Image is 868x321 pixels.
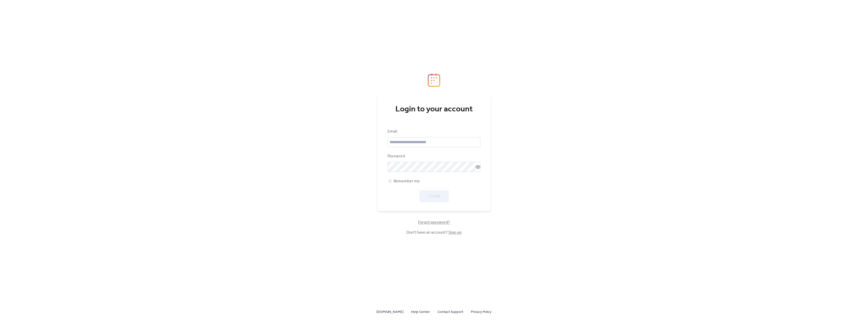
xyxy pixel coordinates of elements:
[418,221,450,224] a: Forgot password?
[394,178,420,184] span: Remember me
[448,229,462,236] a: Sign up
[471,309,492,315] a: Privacy Policy
[388,129,479,135] div: Email
[411,309,430,315] a: Help Center
[428,73,440,87] img: logo
[418,219,450,226] span: Forgot password?
[388,104,480,114] div: Login to your account
[471,309,492,315] span: Privacy Policy
[376,309,403,315] a: [DOMAIN_NAME]
[438,309,463,315] a: Contact Support
[376,309,403,315] span: [DOMAIN_NAME]
[388,153,479,159] div: Password
[406,230,462,236] span: Don't have an account?
[438,309,463,315] span: Contact Support
[411,309,430,315] span: Help Center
